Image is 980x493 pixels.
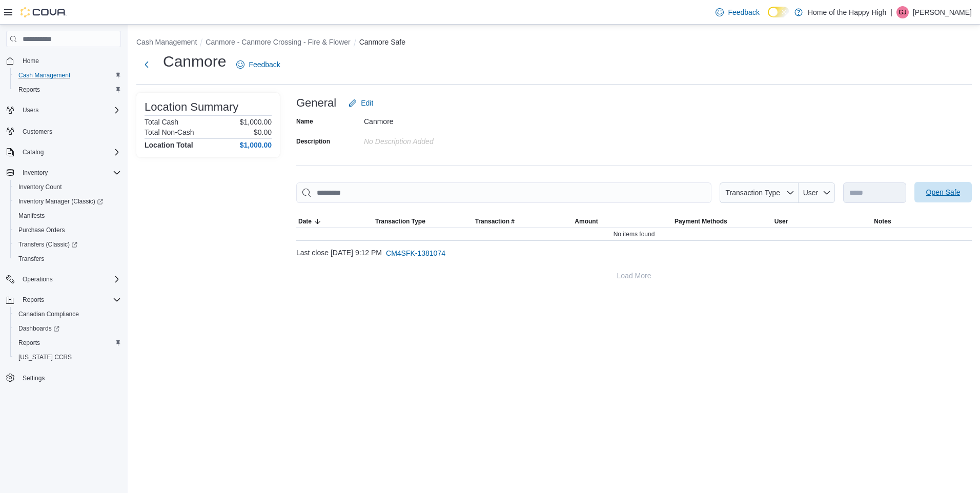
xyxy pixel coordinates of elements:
a: Purchase Orders [14,224,69,236]
label: Description [296,137,330,146]
a: Canadian Compliance [14,308,83,320]
button: Catalog [2,145,125,159]
span: Dashboards [18,324,59,333]
a: Cash Management [14,69,74,81]
button: User [799,182,835,203]
span: Operations [23,275,53,283]
button: Purchase Orders [10,223,125,237]
button: Cash Management [10,68,125,83]
button: Catalog [18,146,48,158]
a: [US_STATE] CCRS [14,351,76,363]
span: [US_STATE] CCRS [18,353,72,361]
span: Customers [23,128,52,136]
button: Next [136,54,157,75]
div: No Description added [364,133,501,146]
span: Inventory Count [14,181,121,193]
button: Transaction # [473,215,573,228]
span: Date [298,217,312,225]
button: Edit [344,93,377,113]
button: Manifests [10,209,125,223]
button: Customers [2,124,125,138]
a: Feedback [711,2,763,23]
nav: An example of EuiBreadcrumbs [136,37,972,49]
button: Notes [872,215,972,228]
a: Home [18,55,43,67]
p: $0.00 [254,128,272,136]
button: Amount [573,215,672,228]
span: CM4SFK-1381074 [386,248,445,258]
span: Manifests [14,210,121,222]
span: Edit [361,98,373,108]
span: Transfers (Classic) [18,240,77,249]
span: Reports [14,337,121,349]
span: Transfers (Classic) [14,238,121,251]
span: Payment Methods [675,217,727,225]
button: Cash Management [136,38,197,46]
button: Transfers [10,252,125,266]
span: Canadian Compliance [18,310,79,318]
span: Reports [18,294,121,306]
a: Transfers (Classic) [10,237,125,252]
p: Home of the Happy High [808,6,886,18]
span: Catalog [23,148,44,156]
span: Cash Management [14,69,121,81]
button: Load More [296,265,972,286]
button: Operations [2,272,125,286]
button: Inventory [18,167,52,179]
span: Inventory Manager (Classic) [18,197,103,206]
button: Users [18,104,43,116]
a: Manifests [14,210,49,222]
span: Reports [23,296,44,304]
a: Transfers (Classic) [14,238,81,251]
span: Purchase Orders [14,224,121,236]
span: Transaction Type [375,217,425,225]
button: Users [2,103,125,117]
input: Dark Mode [768,7,789,17]
span: Amount [575,217,598,225]
span: Washington CCRS [14,351,121,363]
span: Inventory [18,167,121,179]
span: Inventory Manager (Classic) [14,195,121,208]
button: Transaction Type [720,182,799,203]
a: Dashboards [14,322,64,335]
span: Canadian Compliance [14,308,121,320]
button: Home [2,53,125,68]
a: Customers [18,126,56,138]
h6: Total Cash [145,118,178,126]
a: Inventory Count [14,181,66,193]
nav: Complex example [6,49,121,412]
h3: Location Summary [145,101,238,113]
button: Date [296,215,373,228]
span: Dashboards [14,322,121,335]
span: Load More [617,271,651,281]
h6: Total Non-Cash [145,128,194,136]
button: Canadian Compliance [10,307,125,321]
a: Feedback [232,54,284,75]
span: Reports [18,86,40,94]
span: Notes [874,217,891,225]
button: Open Safe [914,182,972,202]
span: User [774,217,788,225]
input: This is a search bar. As you type, the results lower in the page will automatically filter. [296,182,711,203]
span: Reports [18,339,40,347]
button: Inventory Count [10,180,125,194]
button: Reports [10,336,125,350]
span: Transfers [14,253,121,265]
span: User [803,189,819,197]
span: Cash Management [18,71,70,79]
button: Settings [2,371,125,385]
span: Catalog [18,146,121,158]
button: CM4SFK-1381074 [382,243,450,263]
button: Reports [2,293,125,307]
span: Transaction Type [725,189,780,197]
button: Inventory [2,166,125,180]
button: Canmore Safe [359,38,405,46]
a: Transfers [14,253,48,265]
button: Operations [18,273,57,285]
button: Reports [18,294,48,306]
span: GJ [899,6,906,18]
span: Inventory Count [18,183,62,191]
span: Settings [18,372,121,384]
span: Feedback [249,59,280,70]
span: Open Safe [926,187,961,197]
